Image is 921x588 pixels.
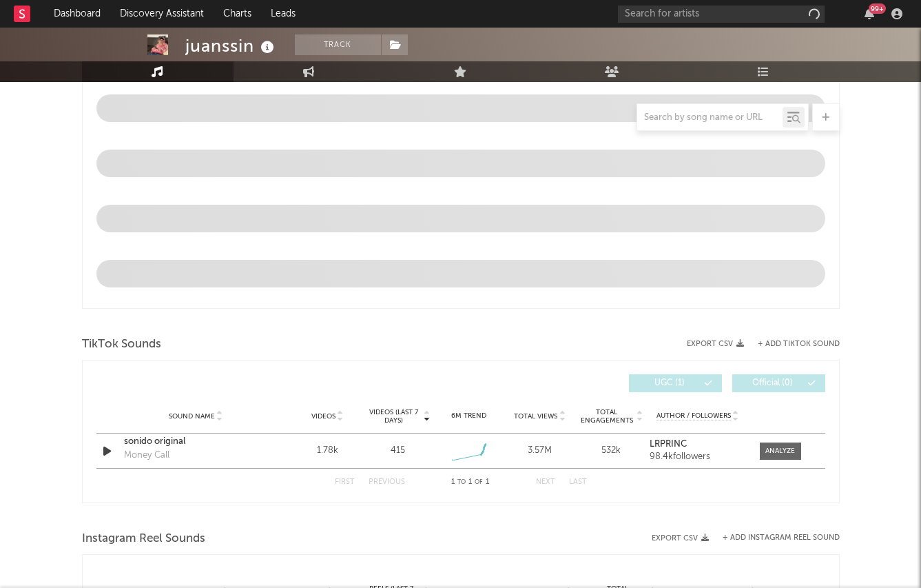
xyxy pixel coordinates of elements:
[687,340,744,348] button: Export CSV
[865,8,874,19] button: 99+
[391,444,405,458] div: 415
[723,534,840,542] button: + Add Instagram Reel Sound
[579,408,634,425] span: Total Engagements
[514,412,557,420] span: Total Views
[433,474,508,491] div: 1 1 1
[744,341,840,348] button: + Add TikTok Sound
[758,341,840,348] button: + Add TikTok Sound
[437,411,501,421] div: 6M Trend
[185,34,278,57] div: juanssin
[652,534,709,543] button: Export CSV
[638,379,701,387] span: UGC ( 1 )
[295,34,381,55] button: Track
[650,452,745,462] div: 98.4k followers
[869,3,886,14] div: 99 +
[569,478,587,486] button: Last
[369,478,405,486] button: Previous
[311,412,335,420] span: Videos
[124,449,169,463] div: Money Call
[618,6,825,23] input: Search for artists
[169,412,215,420] span: Sound Name
[732,374,825,392] button: Official(0)
[650,440,687,449] strong: LRPRINC
[124,435,268,449] a: sonido original
[629,374,722,392] button: UGC(1)
[296,444,360,458] div: 1.78k
[82,531,205,547] span: Instagram Reel Sounds
[741,379,805,387] span: Official ( 0 )
[475,479,483,485] span: of
[536,478,555,486] button: Next
[335,478,355,486] button: First
[650,440,745,449] a: LRPRINC
[637,112,783,123] input: Search by song name or URL
[457,479,466,485] span: to
[366,408,422,425] span: Videos (last 7 days)
[508,444,572,458] div: 3.57M
[709,534,840,542] div: + Add Instagram Reel Sound
[82,336,161,353] span: TikTok Sounds
[656,412,731,420] span: Author / Followers
[579,444,643,458] div: 532k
